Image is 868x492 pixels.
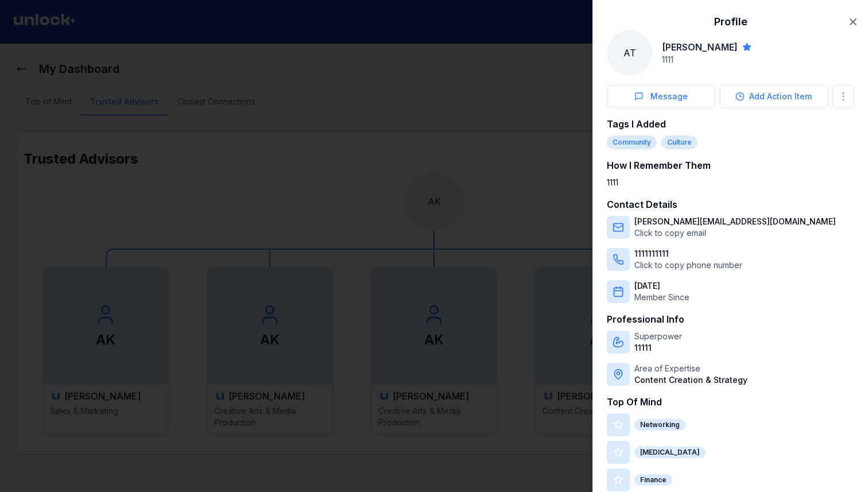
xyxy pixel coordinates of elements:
[607,135,657,149] div: Community
[634,227,836,239] p: Click to copy email
[607,312,854,326] h3: Professional Info
[607,177,854,188] div: 1111
[662,40,738,54] h2: [PERSON_NAME]
[634,419,685,431] div: Networking
[634,259,742,271] p: Click to copy phone number
[634,374,747,386] p: Content Creation & Strategy
[634,447,706,458] div: [MEDICAL_DATA]
[607,85,715,108] button: Message
[634,216,836,227] p: [PERSON_NAME][EMAIL_ADDRESS][DOMAIN_NAME]
[634,363,747,374] p: Area of Expertise
[661,135,697,149] div: Culture
[634,331,682,342] p: Superpower
[634,474,672,486] div: Finance
[634,248,742,259] p: 1111111111
[607,30,653,76] span: AT
[607,14,854,30] h2: Profile
[634,280,689,292] p: [DATE]
[607,395,854,409] h3: Top Of Mind
[607,158,854,172] h3: How I Remember Them
[720,85,828,108] button: Add Action Item
[607,117,854,131] h3: Tags I Added
[662,54,751,65] p: 1111
[634,292,689,303] p: Member Since
[634,342,682,354] p: 11111
[607,197,854,211] h3: Contact Details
